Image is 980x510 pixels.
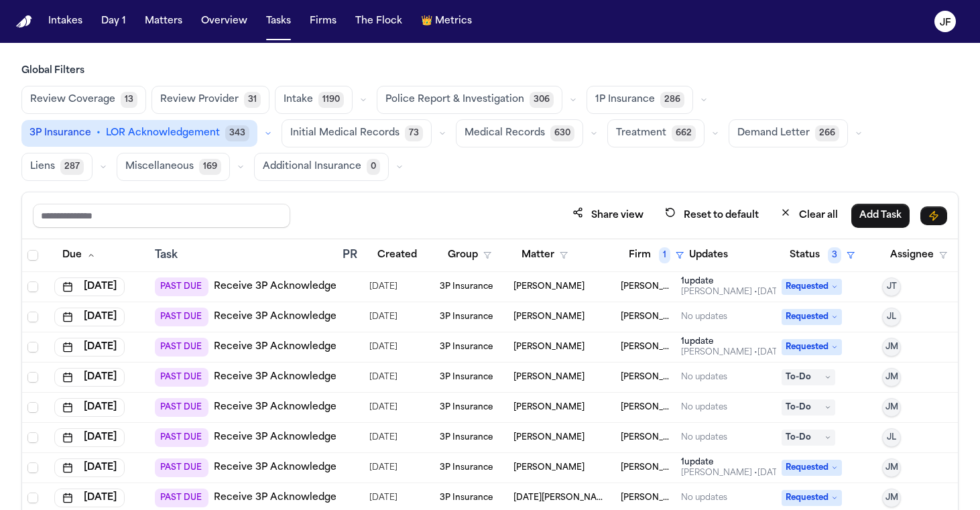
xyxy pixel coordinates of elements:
[96,9,131,34] button: Day 1
[214,310,362,324] a: Receive 3P Acknowledgement
[304,9,342,34] button: Firms
[21,64,959,78] h3: Global Filters
[657,203,767,228] button: Reset to default
[465,127,545,140] span: Medical Records
[369,489,397,507] span: 8/13/2025, 11:53:12 AM
[261,9,296,34] button: Tasks
[254,153,389,181] button: Additional Insurance0
[385,93,524,107] span: Police Report & Investigation
[284,93,313,107] span: Intake
[377,86,562,114] button: Police Report & Investigation306
[681,493,727,503] div: No updates
[681,347,786,358] div: Last updated by Julia Forza at 9/26/2025, 10:55:55 AM
[882,368,901,387] button: JM
[27,402,38,413] span: Select row
[155,489,208,507] span: PAST DUE
[27,342,38,353] span: Select row
[282,119,432,147] button: Initial Medical Records73
[782,339,842,355] span: Requested
[513,312,585,322] span: John Richards
[350,9,408,34] button: The Flock
[27,281,38,292] span: Select row
[595,93,655,107] span: 1P Insurance
[21,86,146,114] button: Review Coverage13
[43,9,88,34] button: Intakes
[681,276,786,287] div: 1 update
[225,125,249,141] span: 343
[155,368,208,387] span: PAST DUE
[21,153,93,181] button: Liens287
[621,281,670,292] span: Ruy Mireles Law Firm
[681,468,786,479] div: Last updated by Julia Forza at 9/26/2025, 2:40:49 PM
[660,92,684,108] span: 286
[887,281,897,292] span: JT
[882,489,901,507] button: JM
[737,127,810,140] span: Demand Letter
[155,338,208,357] span: PAST DUE
[882,428,901,447] button: JL
[199,159,221,175] span: 169
[851,204,910,228] button: Add Task
[214,340,362,354] a: Receive 3P Acknowledgement
[513,243,576,267] button: Matter
[681,287,786,298] div: Last updated by Julia Forza at 9/26/2025, 8:17:05 AM
[440,281,493,292] span: 3P Insurance
[244,92,261,108] span: 31
[160,93,239,107] span: Review Provider
[54,338,125,357] button: [DATE]
[782,279,842,295] span: Requested
[27,493,38,503] span: Select row
[828,247,841,263] span: 3
[196,9,253,34] button: Overview
[151,86,269,114] button: Review Provider31
[513,462,585,473] span: David Johnson
[125,160,194,174] span: Miscellaneous
[54,458,125,477] button: [DATE]
[121,92,137,108] span: 13
[782,369,835,385] span: To-Do
[416,9,477,34] button: crownMetrics
[214,461,362,474] a: Receive 3P Acknowledgement
[513,281,585,292] span: Carla Cortes
[27,432,38,443] span: Select row
[318,92,344,108] span: 1190
[621,243,692,267] button: Firm1
[369,277,397,296] span: 7/25/2025, 2:12:34 PM
[681,402,727,413] div: No updates
[882,338,901,357] button: JM
[440,312,493,322] span: 3P Insurance
[369,458,397,477] span: 7/28/2025, 6:19:36 PM
[729,119,848,147] button: Demand Letter266
[440,372,493,383] span: 3P Insurance
[782,430,835,446] span: To-Do
[885,493,898,503] span: JM
[882,308,901,326] button: JL
[440,402,493,413] span: 3P Insurance
[421,15,432,28] span: crown
[369,398,397,417] span: 7/30/2025, 12:33:47 PM
[139,9,188,34] button: Matters
[155,428,208,447] span: PAST DUE
[440,493,493,503] span: 3P Insurance
[621,432,670,443] span: Ruy Mireles Law Firm
[550,125,574,141] span: 630
[369,243,425,267] button: Created
[369,308,397,326] span: 7/18/2025, 10:44:39 AM
[21,120,257,147] button: 3P Insurance•LOR Acknowledgement343
[940,18,951,27] text: JF
[887,312,896,322] span: JL
[369,368,397,387] span: 7/30/2025, 12:32:12 PM
[885,462,898,473] span: JM
[54,368,125,387] button: [DATE]
[290,127,400,140] span: Initial Medical Records
[782,460,842,476] span: Requested
[54,489,125,507] button: [DATE]
[30,93,115,107] span: Review Coverage
[882,277,901,296] button: JT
